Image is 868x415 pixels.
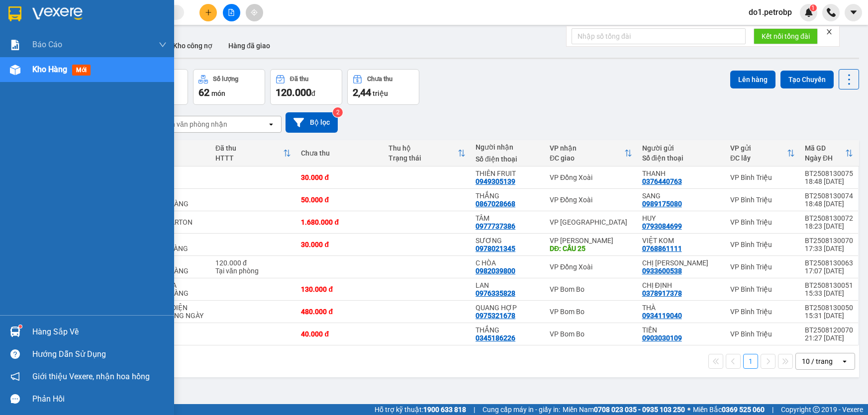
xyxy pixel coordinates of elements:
[805,177,853,185] div: 18:48 [DATE]
[762,31,810,42] span: Kết nối tổng đài
[476,192,540,200] div: THẮNG
[805,281,853,289] div: BT2508130051
[301,330,378,338] div: 40.000 đ
[375,404,466,415] span: Hỗ trợ kỹ thuật:
[251,9,258,16] span: aim
[270,69,342,105] button: Đã thu120.000đ
[367,76,392,83] div: Chưa thu
[730,173,795,181] div: VP Bình Triệu
[476,169,540,177] div: THIÊN FRUIT
[10,372,20,381] span: notification
[10,349,20,359] span: question-circle
[802,356,833,366] div: 10 / trang
[642,259,720,267] div: CHỊ NHUNG
[743,354,758,369] button: 1
[722,406,765,414] strong: 0369 525 060
[805,237,853,245] div: BT2508130070
[642,177,682,185] div: 0376440763
[845,4,862,21] button: caret-down
[476,259,540,267] div: C HÒA
[810,4,817,11] sup: 1
[805,334,853,342] div: 21:27 [DATE]
[642,200,682,208] div: 0989175080
[725,140,800,166] th: Toggle SortBy
[482,404,560,415] span: Cung cấp máy in - giấy in:
[545,140,637,166] th: Toggle SortBy
[550,196,632,204] div: VP Đồng Xoài
[805,154,845,162] div: Ngày ĐH
[642,289,682,297] div: 0378917378
[10,65,20,75] img: warehouse-icon
[813,406,820,413] span: copyright
[474,404,475,415] span: |
[333,107,343,117] sup: 2
[642,312,682,320] div: 0934119040
[290,76,308,83] div: Đã thu
[476,177,515,185] div: 0949305139
[550,263,632,271] div: VP Đồng Xoài
[642,281,720,289] div: CHỊ ĐỊNH
[642,237,720,245] div: VIỆT KOM
[286,112,338,133] button: Bộ lọc
[642,326,720,334] div: TIẾN
[642,245,682,252] div: 0768861111
[476,222,515,230] div: 0977737386
[347,69,419,105] button: Chưa thu2,44 triệu
[384,140,471,166] th: Toggle SortBy
[198,86,209,98] span: 62
[811,4,815,11] span: 1
[276,86,311,98] span: 120.000
[805,169,853,177] div: BT2508130075
[215,154,283,162] div: HTTT
[805,144,845,152] div: Mã GD
[550,173,632,181] div: VP Đồng Xoài
[311,89,315,97] span: đ
[642,169,720,177] div: THANH
[804,8,813,17] img: icon-new-feature
[642,154,720,162] div: Số điện thoại
[8,6,21,21] img: logo-vxr
[800,140,858,166] th: Toggle SortBy
[476,289,515,297] div: 0976335828
[805,192,853,200] div: BT2508130074
[754,28,818,44] button: Kết nối tổng đài
[642,334,682,342] div: 0903030109
[805,289,853,297] div: 15:33 [DATE]
[301,285,378,293] div: 130.000 đ
[642,192,720,200] div: SANG
[849,8,858,17] span: caret-down
[730,285,795,293] div: VP Bình Triệu
[373,89,388,97] span: triệu
[572,28,746,44] input: Nhập số tổng đài
[228,9,235,16] span: file-add
[215,259,291,267] div: 120.000 đ
[301,218,378,226] div: 1.680.000 đ
[223,4,240,21] button: file-add
[476,143,540,151] div: Người nhận
[730,196,795,204] div: VP Bình Triệu
[215,267,291,275] div: Tại văn phòng
[550,245,632,252] div: DĐ: CẦU 25
[211,89,225,97] span: món
[805,326,853,334] div: BT2508120070
[476,326,540,334] div: THẮNG
[805,304,853,312] div: BT2508130050
[805,267,853,275] div: 17:07 [DATE]
[199,4,217,21] button: plus
[550,308,632,316] div: VP Bom Bo
[159,119,227,129] div: Chọn văn phòng nhận
[594,406,685,414] strong: 0708 023 035 - 0935 103 250
[827,8,836,17] img: phone-icon
[267,120,275,128] svg: open
[730,154,787,162] div: ĐC lấy
[301,173,378,181] div: 30.000 đ
[805,214,853,222] div: BT2508130072
[32,347,167,362] div: Hướng dẫn sử dụng
[805,200,853,208] div: 18:48 [DATE]
[642,304,720,312] div: THÀ
[476,312,515,320] div: 0975321678
[476,245,515,252] div: 0978021345
[388,144,458,152] div: Thu hộ
[730,144,787,152] div: VP gửi
[476,155,540,163] div: Số điện thoại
